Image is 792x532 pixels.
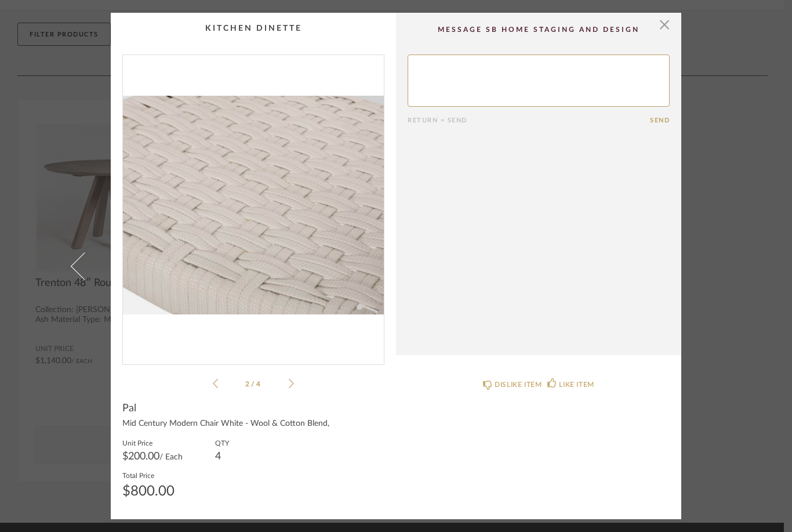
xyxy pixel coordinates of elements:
span: 4 [256,381,262,388]
span: / Each [159,453,183,461]
label: Unit Price [122,438,183,447]
label: QTY [215,438,229,447]
img: 8bf75e3a-7431-4c1a-9741-c883cc3096b1_1000x1000.jpg [123,55,384,355]
button: Send [650,117,670,124]
div: 1 [123,55,384,355]
button: Close [653,13,676,36]
span: $200.00 [122,451,159,462]
label: Total Price [122,471,175,480]
div: LIKE ITEM [559,379,594,390]
div: $800.00 [122,484,175,498]
div: Return = Send [408,117,650,124]
div: DISLIKE ITEM [495,379,542,390]
span: 2 [245,381,251,388]
div: 4 [215,452,229,461]
span: Pal [122,402,136,415]
div: Mid Century Modern Chair White - Wool & Cotton Blend, [122,419,384,429]
span: / [251,381,256,388]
